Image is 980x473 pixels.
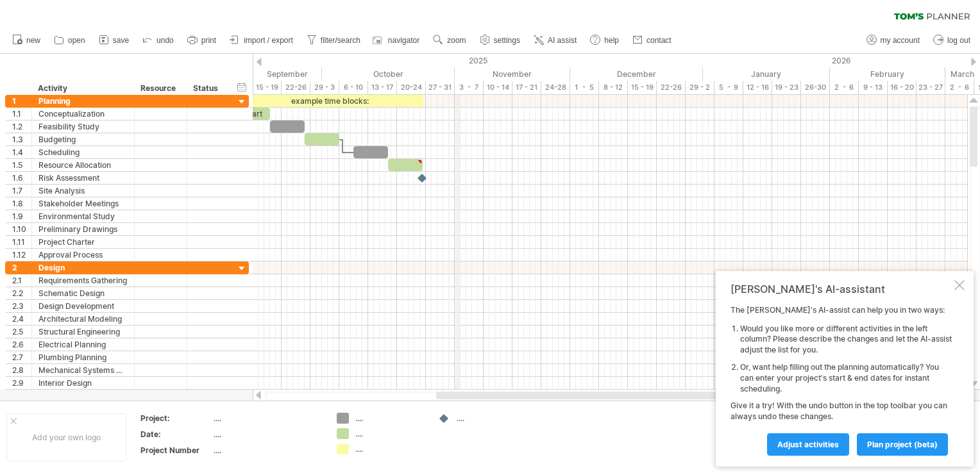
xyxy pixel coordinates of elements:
div: example time blocks: [235,95,423,107]
div: 2.7 [12,351,31,363]
div: 23 - 27 [917,81,945,94]
div: 1.7 [12,185,31,197]
span: new [26,36,40,45]
div: 20-24 [397,81,426,94]
div: .... [214,429,321,440]
div: Feasibility Study [38,120,128,133]
div: October 2025 [322,67,455,81]
div: 19 - 23 [772,81,801,94]
div: 2.3 [12,300,31,312]
div: 1.1 [12,108,31,120]
span: AI assist [548,36,577,45]
div: Add your own logo [6,413,126,461]
div: .... [214,445,321,456]
div: Planning [38,95,128,107]
div: Schematic Design [38,287,128,299]
div: Project Number [140,445,211,456]
a: Adjust activities [767,433,849,456]
div: Plumbing Planning [38,351,128,363]
div: 22-26 [657,81,686,94]
div: February 2026 [830,67,945,81]
div: The [PERSON_NAME]'s AI-assist can help you in two ways: Give it a try! With the undo button in th... [731,305,952,455]
div: 9 - 13 [859,81,888,94]
div: 22-26 [282,81,310,94]
span: print [201,36,216,45]
div: Electrical Planning [38,338,128,351]
div: 15 - 19 [628,81,657,94]
div: 2 [12,261,31,274]
div: 1.12 [12,249,31,261]
a: import / export [226,32,297,49]
div: 1.5 [12,159,31,171]
a: plan project (beta) [857,433,948,456]
div: Design Development [38,300,128,312]
div: January 2026 [703,67,830,81]
a: filter/search [303,32,364,49]
div: Project: [140,413,211,424]
li: Or, want help filling out the planning automatically? You can enter your project's start & end da... [740,362,952,394]
div: Interior Design [38,377,128,389]
div: 8 - 12 [599,81,628,94]
div: Conceptualization [38,108,128,120]
div: 6 - 10 [339,81,368,94]
div: 15 - 19 [253,81,282,94]
div: 12 - 16 [743,81,772,94]
div: November 2025 [455,67,570,81]
div: [PERSON_NAME]'s AI-assistant [731,283,952,295]
div: Project Charter [38,236,128,248]
a: log out [930,32,974,49]
div: Architectural Modeling [38,313,128,325]
span: navigator [388,36,419,45]
div: 1.2 [12,120,31,133]
a: AI assist [530,32,580,49]
div: 2.5 [12,326,31,338]
div: Environmental Study [38,210,128,222]
div: 2.1 [12,274,31,286]
div: Preliminary Drawings [38,223,128,235]
a: navigator [371,32,423,49]
div: .... [355,413,425,424]
a: open [51,32,89,49]
a: new [9,32,44,49]
span: my account [881,36,920,45]
a: help [587,32,623,49]
div: 5 - 9 [714,81,743,94]
div: 10 - 14 [484,81,512,94]
div: Budgeting [38,133,128,145]
div: .... [214,413,321,424]
div: 29 - 2 [686,81,714,94]
a: settings [477,32,524,49]
div: December 2025 [570,67,703,81]
div: Scheduling [38,146,128,158]
div: 2.8 [12,364,31,376]
span: contact [646,36,672,45]
div: 17 - 21 [512,81,541,94]
span: Adjust activities [777,440,839,449]
div: 1.3 [12,133,31,145]
div: Mechanical Systems Design [38,364,128,376]
div: start [235,108,270,120]
a: contact [629,32,675,49]
div: 29 - 3 [310,81,339,94]
div: 1.11 [12,236,31,248]
span: plan project (beta) [867,440,938,449]
div: Status [193,82,221,95]
span: open [68,36,85,45]
span: import / export [244,36,293,45]
span: help [604,36,619,45]
a: save [96,32,133,49]
div: 1.9 [12,210,31,222]
div: 24-28 [541,81,570,94]
div: Resource Allocation [38,159,128,171]
a: print [184,32,220,49]
div: 2.2 [12,287,31,299]
div: 1.4 [12,146,31,158]
div: 26-30 [801,81,830,94]
span: settings [494,36,520,45]
div: .... [457,413,527,424]
span: save [113,36,129,45]
div: Risk Assessment [38,172,128,184]
div: 1.10 [12,223,31,235]
div: Approval Process [38,249,128,261]
div: Requirements Gathering [38,274,128,286]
